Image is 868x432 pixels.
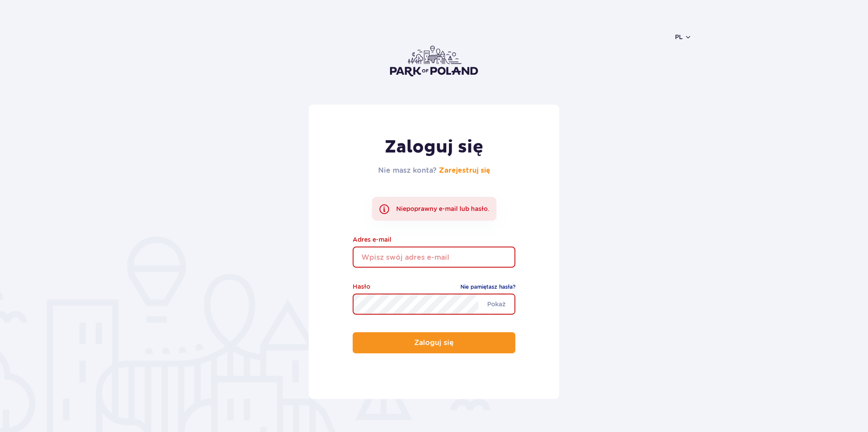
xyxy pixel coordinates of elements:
input: Wpisz swój adres e-mail [353,247,515,268]
h1: Zaloguj się [378,136,490,158]
button: pl [675,33,692,41]
img: Park of Poland logo [390,46,478,76]
a: Zarejestruj się [439,167,490,174]
h2: Nie masz konta? [378,165,490,176]
div: Niepoprawny e-mail lub hasło. [372,197,496,221]
a: Nie pamiętasz hasła? [460,283,515,291]
label: Adres e-mail [353,235,515,244]
button: Zaloguj się [353,332,515,353]
label: Hasło [353,282,370,291]
p: Zaloguj się [414,339,454,347]
span: Pokaż [478,295,514,313]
